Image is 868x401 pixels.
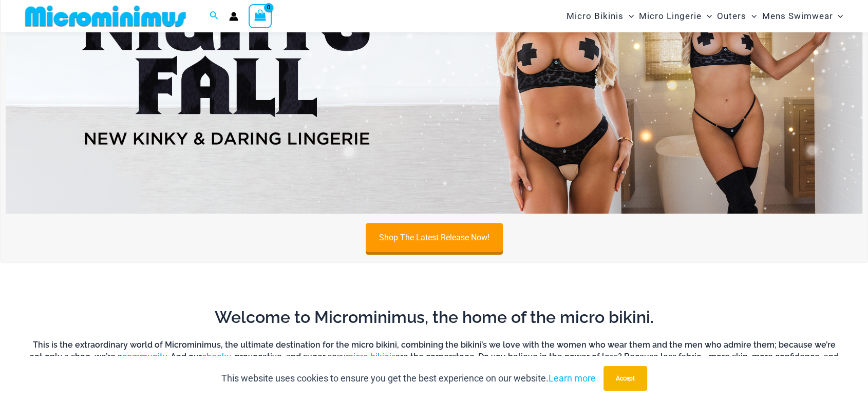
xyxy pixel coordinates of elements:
h2: Welcome to Microminimus, the home of the micro bikini. [28,307,840,328]
button: Accept [603,366,647,391]
nav: Site Navigation [562,2,847,31]
span: Micro Bikinis [567,3,624,29]
a: OutersMenu ToggleMenu Toggle [714,3,759,29]
span: Menu Toggle [624,3,634,29]
img: MM SHOP LOGO FLAT [21,5,190,28]
span: Menu Toggle [833,3,843,29]
span: Mens Swimwear [762,3,833,29]
a: Micro BikinisMenu ToggleMenu Toggle [564,3,636,29]
span: Micro Lingerie [639,3,702,29]
p: This website uses cookies to ensure you get the best experience on our website. [221,371,596,386]
a: Learn more [549,373,596,384]
a: Search icon link [210,10,219,23]
a: Account icon link [229,12,238,21]
a: cheeky [202,352,231,361]
h6: This is the extraordinary world of Microminimus, the ultimate destination for the micro bikini, c... [28,339,840,374]
a: View Shopping Cart, empty [249,4,272,28]
span: Menu Toggle [746,3,757,29]
a: Shop The Latest Release Now! [366,223,503,252]
a: Micro LingerieMenu ToggleMenu Toggle [636,3,714,29]
a: micro bikinis [346,352,395,361]
a: community [122,352,167,361]
span: Outers [717,3,746,29]
span: Menu Toggle [702,3,712,29]
a: Mens SwimwearMenu ToggleMenu Toggle [759,3,845,29]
